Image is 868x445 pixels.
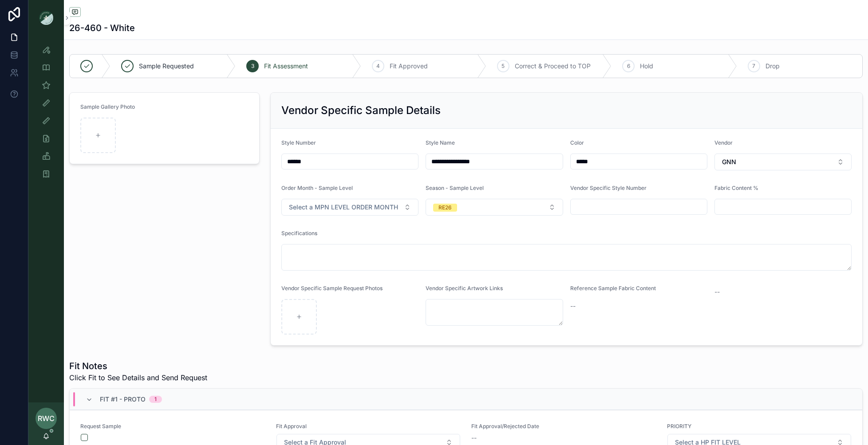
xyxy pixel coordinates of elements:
[471,433,477,442] span: --
[570,185,647,191] span: Vendor Specific Style Number
[714,287,720,296] span: --
[570,285,656,291] span: Reference Sample Fabric Content
[714,139,733,146] span: Vendor
[570,302,576,311] span: --
[426,185,484,191] span: Season - Sample Level
[426,199,563,216] button: Select Button
[426,139,455,146] span: Style Name
[264,62,308,71] span: Fit Assessment
[100,395,146,404] span: Fit #1 - Proto
[281,139,316,146] span: Style Number
[714,154,852,170] button: Select Button
[752,63,755,70] span: 7
[627,63,630,70] span: 6
[722,158,736,166] span: GNN
[281,285,383,291] span: Vendor Specific Sample Request Photos
[80,423,265,430] span: Request Sample
[38,413,55,424] span: RWC
[69,360,207,372] h1: Fit Notes
[426,285,503,291] span: Vendor Specific Artwork Links
[80,103,135,110] span: Sample Gallery Photo
[501,63,505,70] span: 5
[276,423,461,430] span: Fit Approval
[281,103,441,118] h2: Vendor Specific Sample Details
[281,185,353,191] span: Order Month - Sample Level
[438,204,452,212] div: RE26
[515,62,591,71] span: Correct & Proceed to TOP
[376,63,380,70] span: 4
[251,63,254,70] span: 3
[667,423,852,430] span: PRIORITY
[765,62,780,71] span: Drop
[139,62,194,71] span: Sample Requested
[281,230,317,236] span: Specifications
[640,62,653,71] span: Hold
[390,62,428,71] span: Fit Approved
[69,372,207,383] span: Click Fit to See Details and Send Request
[281,199,418,216] button: Select Button
[39,11,53,25] img: App logo
[28,35,64,193] div: scrollable content
[570,139,584,146] span: Color
[471,423,656,430] span: Fit Approval/Rejected Date
[69,22,135,34] h1: 26-460 - White
[714,185,758,191] span: Fabric Content %
[289,203,398,212] span: Select a MPN LEVEL ORDER MONTH
[154,396,157,403] div: 1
